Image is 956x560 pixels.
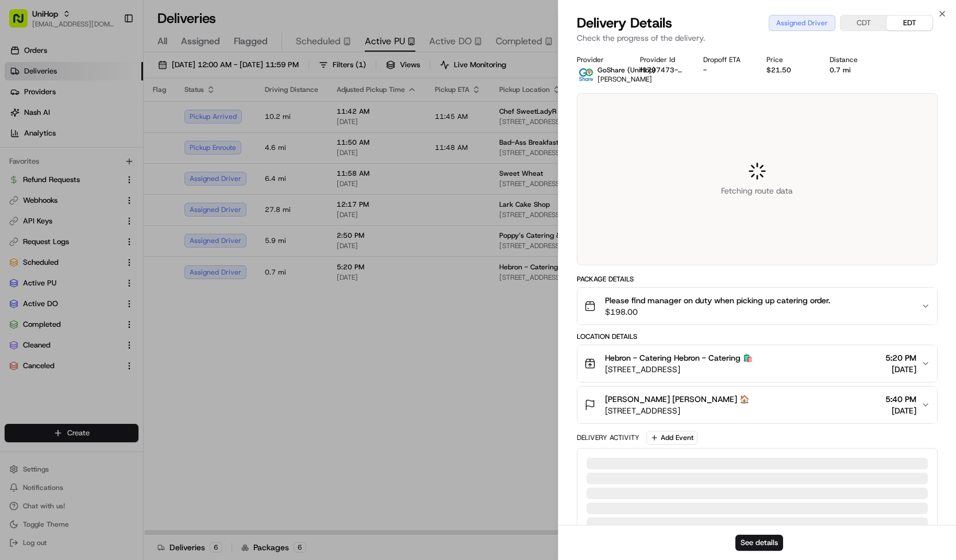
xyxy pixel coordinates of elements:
div: Location Details [577,332,938,341]
span: 5:20 PM [885,352,916,364]
div: $21.50 [766,65,811,75]
button: EDT [886,16,932,30]
div: Provider Id [640,55,685,64]
span: [STREET_ADDRESS] [605,405,749,416]
span: [DATE] [885,364,916,375]
div: Package Details [577,275,938,284]
button: f9797473-56d2-4510-8db6-8d546d1246d7 [640,65,685,75]
span: [PERSON_NAME] [597,75,652,84]
div: - [703,65,748,75]
button: CDT [841,16,886,30]
div: Dropoff ETA [703,55,748,64]
div: Delivery Activity [577,433,639,442]
span: Hebron - Catering Hebron - Catering 🛍️ [605,352,753,364]
span: Delivery Details [577,14,672,32]
button: Please find manager on duty when picking up catering order.$198.00 [577,288,937,325]
span: [DATE] [885,405,916,416]
div: Price [766,55,811,64]
p: Check the progress of the delivery. [577,32,938,44]
button: [PERSON_NAME] [PERSON_NAME] 🏠[STREET_ADDRESS]5:40 PM[DATE] [577,387,937,423]
span: Fetching route data [721,185,793,196]
div: Distance [830,55,874,64]
span: 5:40 PM [885,393,916,405]
span: [PERSON_NAME] [PERSON_NAME] 🏠 [605,393,749,405]
span: Please find manager on duty when picking up catering order. [605,295,830,306]
span: GoShare (UniHop) [597,65,656,75]
button: See details [735,535,783,551]
div: 0.7 mi [830,65,874,75]
button: Hebron - Catering Hebron - Catering 🛍️[STREET_ADDRESS]5:20 PM[DATE] [577,345,937,382]
span: [STREET_ADDRESS] [605,364,753,375]
div: Provider [577,55,622,64]
span: $198.00 [605,306,830,318]
button: Add Event [646,431,697,445]
img: goshare_logo.png [577,65,595,84]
